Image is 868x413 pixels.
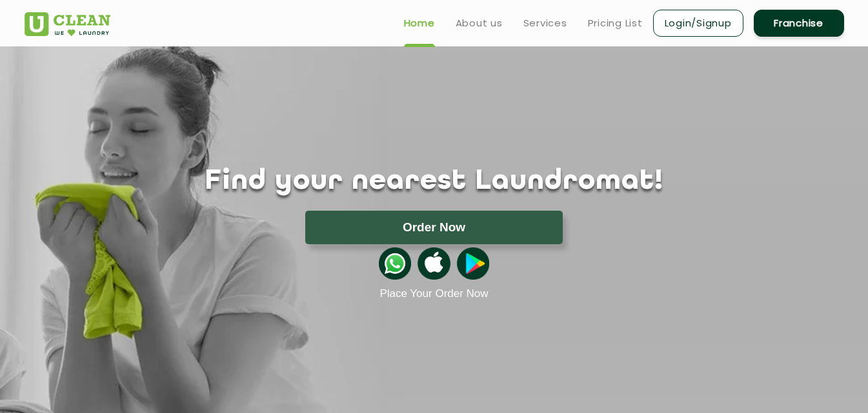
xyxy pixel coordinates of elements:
a: Franchise [754,10,844,37]
a: Home [404,15,435,31]
a: Pricing List [588,15,643,31]
img: apple-icon.png [418,247,450,280]
a: Login/Signup [653,10,743,37]
h1: Find your nearest Laundromat! [15,166,854,198]
button: Order Now [305,211,563,244]
img: UClean Laundry and Dry Cleaning [25,12,110,36]
img: whatsappicon.png [379,247,411,280]
a: Place Your Order Now [379,287,488,300]
img: playstoreicon.png [457,247,489,280]
a: Services [523,15,567,31]
a: About us [456,15,503,31]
